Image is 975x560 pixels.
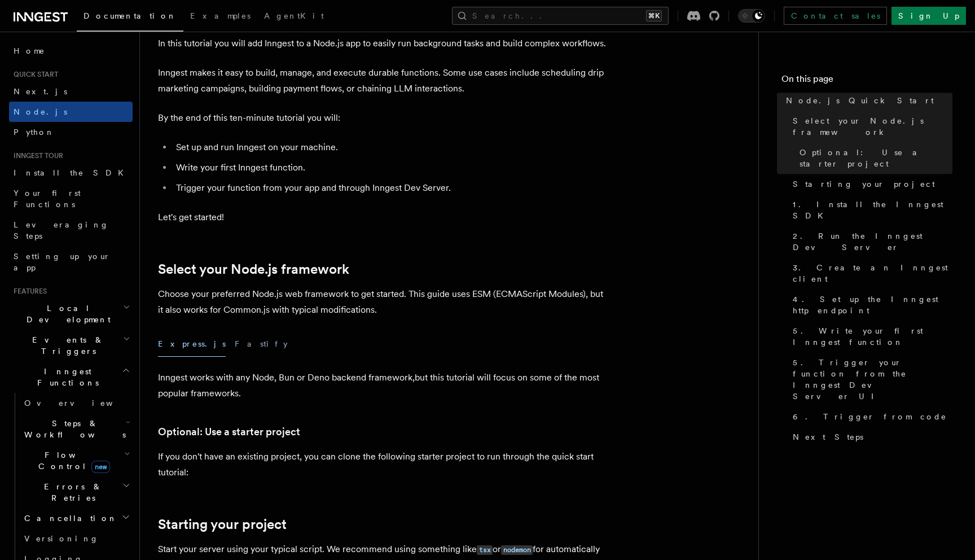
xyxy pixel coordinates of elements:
span: Documentation [84,11,177,20]
a: Setting up your app [9,246,133,278]
button: Steps & Workflows [20,413,133,445]
span: Home [14,45,45,56]
button: Fastify [235,331,288,357]
span: Quick start [9,70,58,79]
span: AgentKit [264,11,324,20]
a: Select your Node.js framework [158,261,349,277]
button: Toggle dark mode [738,9,765,23]
span: 6. Trigger from code [793,411,947,422]
a: Install the SDK [9,163,133,183]
button: Cancellation [20,508,133,528]
a: Node.js [9,102,133,122]
span: Events & Triggers [9,334,123,357]
a: 6. Trigger from code [788,406,952,427]
span: new [91,461,110,473]
a: Documentation [77,3,183,32]
a: Home [9,41,133,61]
span: Leveraging Steps [14,220,109,240]
a: Versioning [20,528,133,549]
span: Examples [190,11,251,20]
span: Steps & Workflows [20,418,126,440]
code: nodemon [501,545,533,555]
span: Cancellation [20,513,117,524]
span: Next Steps [793,431,863,443]
span: Inngest Functions [9,366,122,388]
span: 5. Write your first Inngest function [793,325,952,348]
span: 3. Create an Inngest client [793,262,952,285]
span: Setting up your app [14,252,111,272]
a: nodemon [501,544,533,554]
span: 5. Trigger your function from the Inngest Dev Server UI [793,357,952,402]
p: In this tutorial you will add Inngest to a Node.js app to easily run background tasks and build c... [158,36,609,51]
span: 1. Install the Inngest SDK [793,199,952,221]
span: Select your Node.js framework [793,115,952,138]
li: Trigger your function from your app and through Inngest Dev Server. [173,180,609,196]
a: Contact sales [784,7,887,25]
button: Inngest Functions [9,361,133,393]
a: Starting your project [158,517,287,532]
span: Python [14,128,55,137]
span: Your first Functions [14,189,81,209]
span: Flow Control [20,449,124,472]
a: 4. Set up the Inngest http endpoint [788,289,952,321]
p: By the end of this ten-minute tutorial you will: [158,110,609,126]
button: Flow Controlnew [20,445,133,476]
code: tsx [477,545,493,555]
button: Events & Triggers [9,330,133,361]
a: Examples [183,3,257,30]
p: Let's get started! [158,209,609,225]
p: Choose your preferred Node.js web framework to get started. This guide uses ESM (ECMAScript Modul... [158,286,609,318]
a: Next.js [9,81,133,102]
p: Inngest works with any Node, Bun or Deno backend framework,but this tutorial will focus on some o... [158,370,609,401]
span: 2. Run the Inngest Dev Server [793,230,952,253]
a: Starting your project [788,174,952,194]
button: Search...⌘K [452,7,669,25]
span: Starting your project [793,178,935,190]
span: Errors & Retries [20,481,122,504]
span: Overview [24,399,140,408]
p: If you don't have an existing project, you can clone the following starter project to run through... [158,449,609,480]
a: tsx [477,544,493,554]
span: Install the SDK [14,168,130,177]
li: Set up and run Inngest on your machine. [173,139,609,155]
a: Python [9,122,133,142]
p: Inngest makes it easy to build, manage, and execute durable functions. Some use cases include sch... [158,65,609,97]
a: 5. Write your first Inngest function [788,321,952,352]
span: Next.js [14,87,67,96]
a: 2. Run the Inngest Dev Server [788,226,952,257]
span: Versioning [24,534,99,543]
span: Node.js [14,107,67,116]
a: Node.js Quick Start [781,90,952,111]
a: Your first Functions [9,183,133,215]
button: Errors & Retries [20,476,133,508]
a: 3. Create an Inngest client [788,257,952,289]
span: Node.js Quick Start [786,95,934,106]
a: Leveraging Steps [9,215,133,246]
a: Optional: Use a starter project [158,424,300,440]
span: Inngest tour [9,151,63,160]
li: Write your first Inngest function. [173,160,609,176]
span: Optional: Use a starter project [800,147,952,169]
a: Next Steps [788,427,952,447]
a: Optional: Use a starter project [795,142,952,174]
a: 1. Install the Inngest SDK [788,194,952,226]
button: Local Development [9,298,133,330]
a: Sign Up [891,7,966,25]
h4: On this page [781,72,952,90]
a: Select your Node.js framework [788,111,952,142]
a: AgentKit [257,3,331,30]
span: Features [9,287,47,296]
a: Overview [20,393,133,413]
a: 5. Trigger your function from the Inngest Dev Server UI [788,352,952,406]
span: Local Development [9,303,123,325]
span: 4. Set up the Inngest http endpoint [793,294,952,316]
button: Express.js [158,331,226,357]
kbd: ⌘K [646,10,662,21]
